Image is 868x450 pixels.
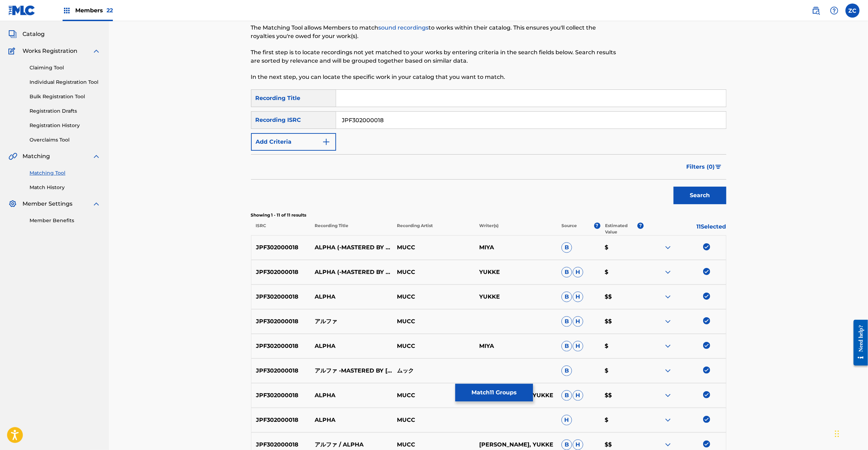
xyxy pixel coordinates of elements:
[30,64,101,71] a: Claiming Tool
[475,440,557,449] p: [PERSON_NAME], YUKKE
[310,342,392,350] p: ALPHA
[392,317,475,326] p: MUCC
[637,223,644,229] span: ?
[830,6,838,15] img: help
[310,223,392,235] p: Recording Title
[703,243,710,250] img: deselect
[664,440,672,449] img: expand
[310,243,392,252] p: ALPHA (-MASTERED BY [PERSON_NAME]-)
[251,24,617,40] p: The Matching Tool allows Members to match to works within their catalog. This ensures you'll coll...
[251,48,617,65] p: The first step is to locate recordings not yet matched to your works by entering criteria in the ...
[92,152,101,161] img: expand
[251,133,336,151] button: Add Criteria
[573,292,583,302] span: H
[600,342,644,350] p: $
[827,4,841,18] div: Help
[835,423,839,444] div: Drag
[310,268,392,276] p: ALPHA (-MASTERED BY [PERSON_NAME]-)
[392,268,475,276] p: MUCC
[392,440,475,449] p: MUCC
[92,200,101,208] img: expand
[22,152,50,161] span: Matching
[392,367,475,375] p: ムック
[322,138,330,146] img: 9d2ae6d4665cec9f34b9.svg
[8,30,45,38] a: CatalogCatalog
[703,342,710,349] img: deselect
[8,5,36,15] img: MLC Logo
[379,24,429,31] a: sound recordings
[664,268,672,276] img: expand
[600,293,644,301] p: $$
[392,342,475,350] p: MUCC
[664,293,672,301] img: expand
[846,4,860,18] div: User Menu
[475,342,557,350] p: MIYA
[664,342,672,350] img: expand
[600,317,644,326] p: $$
[251,440,310,449] p: JPF302000018
[251,212,726,218] p: Showing 1 - 11 of 11 results
[600,268,644,276] p: $
[600,243,644,252] p: $
[392,243,475,252] p: MUCC
[8,200,17,208] img: Member Settings
[594,223,600,229] span: ?
[8,13,51,21] a: SummarySummary
[30,122,101,129] a: Registration History
[664,243,672,252] img: expand
[664,317,672,326] img: expand
[310,391,392,400] p: ALPHA
[475,243,557,252] p: MIYA
[561,415,572,425] span: H
[848,314,868,371] iframe: Resource Center
[251,243,310,252] p: JPF302000018
[8,152,17,161] img: Matching
[63,6,71,15] img: Top Rightsholders
[251,89,726,208] form: Search Form
[600,367,644,375] p: $
[251,367,310,375] p: JPF302000018
[703,367,710,374] img: deselect
[644,223,726,235] p: 11 Selected
[809,4,823,18] a: Public Search
[687,163,715,171] span: Filters ( 0 )
[561,267,572,277] span: B
[455,384,533,401] button: Match11 Groups
[703,293,710,300] img: deselect
[310,293,392,301] p: ALPHA
[22,30,45,38] span: Catalog
[561,341,572,351] span: B
[392,416,475,424] p: MUCC
[251,223,310,235] p: ISRC
[475,293,557,301] p: YUKKE
[251,391,310,400] p: JPF302000018
[833,416,868,450] iframe: Chat Widget
[310,317,392,326] p: アルファ
[107,7,113,14] span: 22
[30,136,101,144] a: Overclaims Tool
[392,391,475,400] p: MUCC
[605,223,637,235] p: Estimated Value
[251,73,617,81] p: In the next step, you can locate the specific work in your catalog that you want to match.
[573,316,583,327] span: H
[251,317,310,326] p: JPF302000018
[674,187,726,204] button: Search
[251,268,310,276] p: JPF302000018
[561,439,572,450] span: B
[310,416,392,424] p: ALPHA
[30,217,101,224] a: Member Benefits
[75,6,113,14] span: Members
[251,293,310,301] p: JPF302000018
[664,416,672,424] img: expand
[30,79,101,86] a: Individual Registration Tool
[664,391,672,400] img: expand
[812,6,820,15] img: search
[703,416,710,423] img: deselect
[30,93,101,100] a: Bulk Registration Tool
[715,165,721,169] img: filter
[392,223,475,235] p: Recording Artist
[664,367,672,375] img: expand
[561,223,577,235] p: Source
[22,200,72,208] span: Member Settings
